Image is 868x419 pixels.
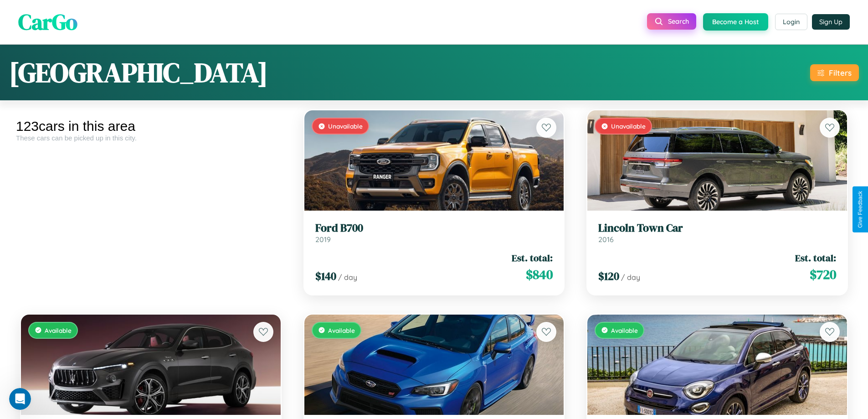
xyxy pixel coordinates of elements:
h1: [GEOGRAPHIC_DATA] [9,54,268,91]
span: $ 120 [598,269,619,284]
button: Login [775,14,807,30]
h3: Ford B700 [315,222,553,235]
button: Search [647,13,696,30]
div: Give Feedback [857,191,863,228]
button: Become a Host [703,13,768,31]
span: 2016 [598,235,614,244]
span: / day [338,273,357,282]
a: Ford B7002019 [315,222,553,244]
h3: Lincoln Town Car [598,222,836,235]
div: These cars can be picked up in this city. [16,134,286,142]
span: Est. total: [795,251,836,264]
span: Available [328,326,355,334]
button: Sign Up [812,14,850,30]
span: Available [611,326,638,334]
span: $ 840 [526,265,553,284]
span: Unavailable [611,122,646,130]
span: Search [668,17,689,26]
span: CarGo [18,7,77,37]
div: Filters [829,68,852,78]
button: Filters [810,64,859,81]
span: Est. total: [512,251,553,264]
a: Lincoln Town Car2016 [598,222,836,244]
span: $ 720 [810,265,836,284]
span: $ 140 [315,269,336,284]
iframe: Intercom live chat [9,388,31,410]
span: 2019 [315,235,331,244]
span: / day [621,273,640,282]
div: 123 cars in this area [16,119,286,134]
span: Available [45,326,72,334]
span: Unavailable [328,122,363,130]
